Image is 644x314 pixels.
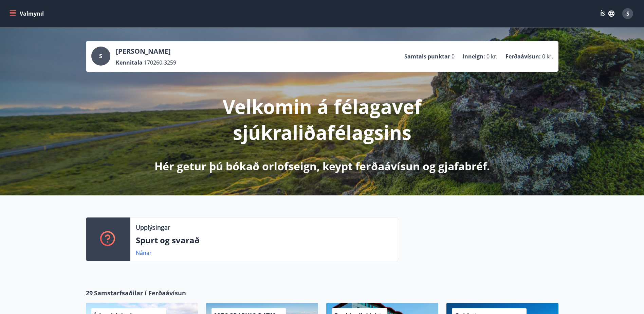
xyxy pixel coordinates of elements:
[452,53,455,60] span: 0
[596,7,618,20] button: ÍS
[116,59,143,66] p: Kennitala
[136,223,170,232] p: Upplýsingar
[154,159,490,174] p: Hér getur þú bókað orlofseign, keypt ferðaávísun og gjafabréf.
[143,93,501,145] p: Velkomin á félagavef sjúkraliðafélagsins
[8,7,47,20] button: menu
[136,234,392,246] p: Spurt og svarað
[626,10,629,17] span: S
[144,59,176,66] span: 170260-3259
[404,53,450,60] p: Samtals punktar
[486,53,497,60] span: 0 kr.
[136,249,152,257] a: Nánar
[116,47,176,56] p: [PERSON_NAME]
[620,5,636,22] button: S
[542,53,553,60] span: 0 kr.
[99,52,102,60] span: S
[94,289,186,297] span: Samstarfsaðilar í Ferðaávísun
[505,53,541,60] p: Ferðaávísun :
[463,53,485,60] p: Inneign :
[86,289,93,297] span: 29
